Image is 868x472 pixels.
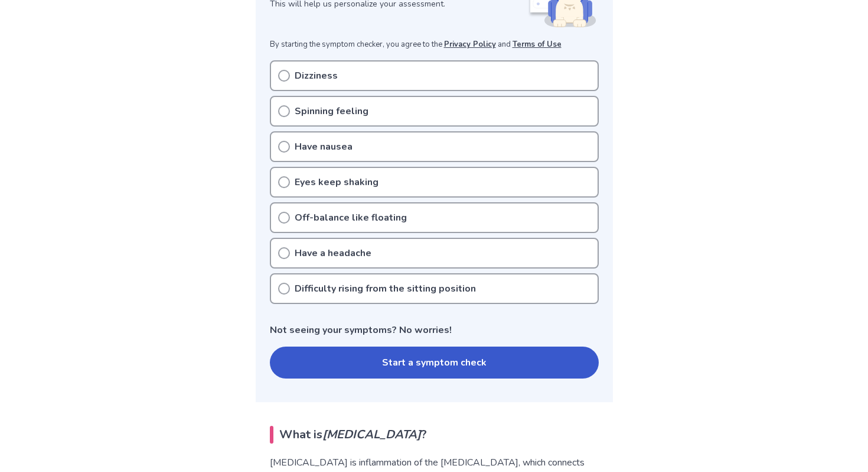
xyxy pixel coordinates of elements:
em: [MEDICAL_DATA] [322,426,421,442]
p: Not seeing your symptoms? No worries! [270,323,599,337]
p: Difficulty rising from the sitting position [295,282,476,296]
p: Dizziness [295,69,338,83]
h2: What is ? [270,426,599,444]
p: Have nausea [295,140,353,154]
p: Off-balance like floating [295,211,407,225]
button: Start a symptom check [270,347,599,379]
a: Privacy Policy [444,39,496,50]
p: Have a headache [295,246,371,260]
a: Terms of Use [513,39,562,50]
p: Spinning feeling [295,104,368,118]
p: Eyes keep shaking [295,175,378,189]
p: By starting the symptom checker, you agree to the and [270,39,599,51]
